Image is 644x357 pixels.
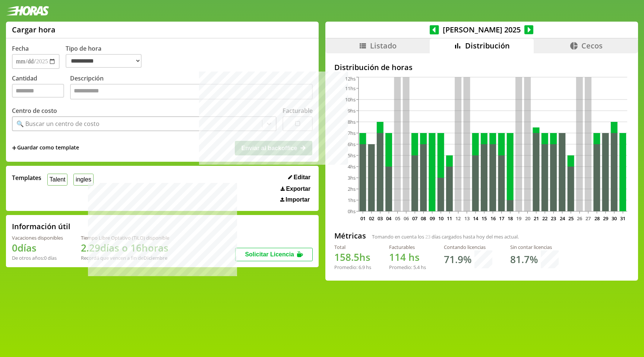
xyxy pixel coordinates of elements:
span: Editar [294,174,310,181]
input: Cantidad [12,84,64,98]
text: 17 [499,215,504,222]
button: ingles [73,174,93,185]
text: 19 [516,215,521,222]
text: 26 [577,215,582,222]
text: 06 [404,215,409,222]
h1: Cargar hora [12,25,56,35]
div: Total [334,244,371,250]
text: 23 [551,215,556,222]
text: 09 [429,215,435,222]
tspan: 11hs [345,85,356,92]
span: 114 [389,250,406,264]
h1: 71.9 % [444,253,471,266]
span: + [12,144,16,152]
text: 16 [490,215,495,222]
text: 15 [482,215,487,222]
span: +Guardar como template [12,144,79,152]
button: Editar [286,174,313,181]
label: Centro de costo [12,107,57,115]
text: 04 [386,215,392,222]
span: Importar [285,196,310,203]
img: logotipo [6,6,49,16]
tspan: 10hs [345,96,356,103]
span: Tomando en cuenta los días cargados hasta hoy del mes actual. [372,233,519,240]
text: 27 [585,215,591,222]
button: Exportar [278,185,313,193]
text: 13 [464,215,470,222]
tspan: 6hs [348,141,356,148]
text: 18 [508,215,513,222]
tspan: 5hs [348,152,356,159]
text: 20 [525,215,530,222]
tspan: 7hs [348,130,356,136]
div: Promedio: hs [334,264,371,271]
div: Vacaciones disponibles [12,234,63,241]
span: Listado [370,41,397,51]
tspan: 2hs [348,186,356,192]
text: 05 [395,215,400,222]
text: 01 [360,215,365,222]
div: Facturables [389,244,426,250]
tspan: 4hs [348,163,356,170]
tspan: 8hs [348,119,356,125]
b: Diciembre [143,255,167,261]
span: 23 [425,233,430,240]
select: Tipo de hora [66,54,142,68]
text: 10 [438,215,443,222]
text: 07 [412,215,417,222]
h2: Métricas [334,231,366,241]
text: 21 [534,215,539,222]
label: Cantidad [12,74,70,101]
textarea: Descripción [70,84,313,99]
div: Sin contar licencias [510,244,559,250]
span: 6.9 [359,264,365,271]
div: Tiempo Libre Optativo (TiLO) disponible [81,234,169,241]
text: 08 [421,215,426,222]
span: [PERSON_NAME] 2025 [439,25,524,35]
button: Solicitar Licencia [235,248,313,261]
text: 02 [369,215,374,222]
h1: hs [389,250,426,264]
tspan: 3hs [348,174,356,181]
text: 25 [568,215,574,222]
tspan: 1hs [348,197,356,203]
div: Promedio: hs [389,264,426,271]
text: 14 [473,215,479,222]
tspan: 0hs [348,208,356,215]
tspan: 9hs [348,107,356,114]
h1: 0 días [12,241,63,255]
text: 30 [612,215,617,222]
span: Exportar [286,186,310,192]
text: 28 [594,215,599,222]
label: Facturable [282,107,313,115]
h1: 81.7 % [510,253,538,266]
text: 03 [378,215,383,222]
span: Distribución [465,41,510,51]
span: Solicitar Licencia [245,251,294,258]
label: Descripción [70,74,313,101]
text: 11 [447,215,452,222]
text: 22 [542,215,547,222]
h2: Información útil [12,221,70,231]
text: 12 [455,215,461,222]
text: 29 [603,215,608,222]
div: 🔍 Buscar un centro de costo [16,120,100,128]
text: 24 [559,215,565,222]
text: 31 [620,215,625,222]
div: De otros años: 0 días [12,255,63,261]
h1: 2.29 días o 16 horas [81,241,169,255]
button: Talent [47,174,67,185]
label: Fecha [12,44,29,53]
h2: Distribución de horas [334,62,629,72]
label: Tipo de hora [66,44,148,69]
span: Templates [12,174,41,182]
span: 158.5 [334,250,359,264]
span: Cecos [581,41,603,51]
div: Contando licencias [444,244,492,250]
tspan: 12hs [345,75,356,82]
span: 5.4 [413,264,420,271]
div: Recordá que vencen a fin de [81,255,169,261]
h1: hs [334,250,371,264]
